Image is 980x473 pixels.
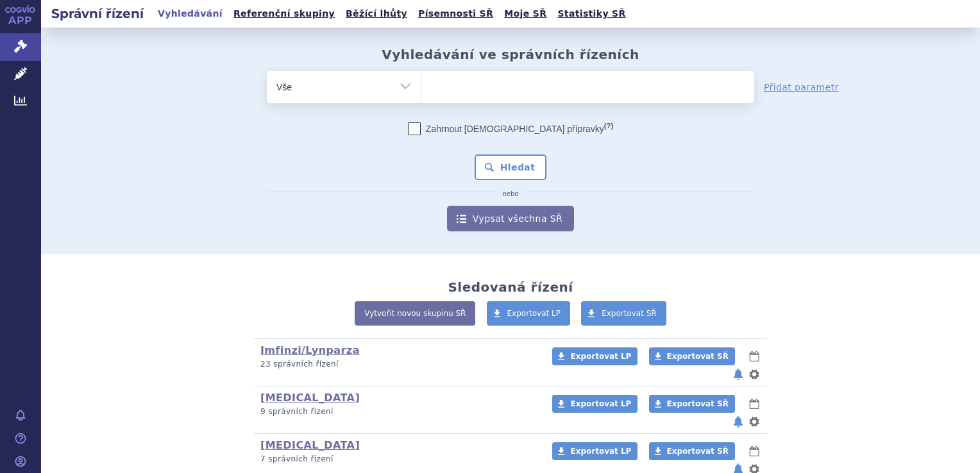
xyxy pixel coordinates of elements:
[41,4,154,22] h2: Správní řízení
[552,395,638,413] a: Exportovat LP
[667,352,729,361] span: Exportovat SŘ
[342,5,411,22] a: Běžící lhůty
[649,347,735,365] a: Exportovat SŘ
[570,447,631,456] span: Exportovat LP
[408,122,613,135] label: Zahrnout [DEMOGRAPHIC_DATA] přípravky
[230,5,339,22] a: Referenční skupiny
[732,414,745,429] button: notifikace
[552,347,638,365] a: Exportovat LP
[507,309,561,318] span: Exportovat LP
[447,206,574,231] a: Vypsat všechna SŘ
[448,279,573,295] h2: Sledovaná řízení
[748,349,761,364] button: lhůty
[260,454,536,465] p: 7 správních řízení
[260,359,536,370] p: 23 správních řízení
[748,367,761,382] button: nastavení
[649,395,735,413] a: Exportovat SŘ
[667,399,729,408] span: Exportovat SŘ
[748,396,761,411] button: lhůty
[154,5,226,22] a: Vyhledávání
[732,367,745,382] button: notifikace
[382,47,639,62] h2: Vyhledávání ve správních řízeních
[570,352,631,361] span: Exportovat LP
[748,414,761,429] button: nastavení
[260,392,360,404] a: [MEDICAL_DATA]
[260,406,536,417] p: 9 správních řízení
[764,81,839,94] a: Přidat parametr
[570,399,631,408] span: Exportovat LP
[649,442,735,460] a: Exportovat SŘ
[414,5,497,22] a: Písemnosti SŘ
[260,439,360,451] a: [MEDICAL_DATA]
[552,442,638,460] a: Exportovat LP
[355,301,475,326] a: Vytvořit novou skupinu SŘ
[602,309,657,318] span: Exportovat SŘ
[487,301,571,326] a: Exportovat LP
[500,5,550,22] a: Moje SŘ
[748,444,761,459] button: lhůty
[667,447,729,456] span: Exportovat SŘ
[553,5,629,22] a: Statistiky SŘ
[604,122,613,130] abbr: (?)
[475,154,547,180] button: Hledat
[496,190,525,198] i: nebo
[260,344,360,356] a: Imfinzi/Lynparza
[581,301,666,326] a: Exportovat SŘ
